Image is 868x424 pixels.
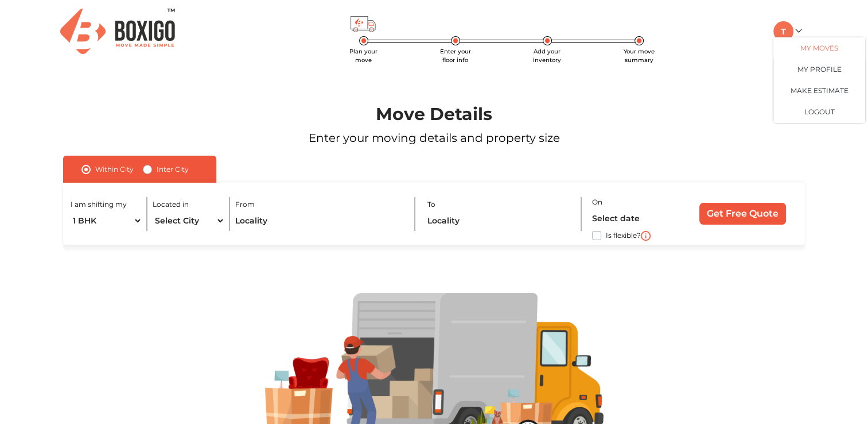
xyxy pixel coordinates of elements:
[71,199,127,210] label: I am shifting my
[624,48,655,64] span: Your move summary
[427,199,435,210] label: To
[699,203,786,225] input: Get Free Quote
[773,80,865,101] a: Make Estimate
[95,163,134,176] label: Within City
[427,211,573,231] input: Locality
[235,199,255,210] label: From
[606,229,641,241] label: Is flexible?
[157,163,189,176] label: Inter City
[773,37,865,59] a: My Moves
[592,197,602,207] label: On
[440,48,471,64] span: Enter your floor info
[60,9,175,54] img: Boxigo
[773,59,865,80] a: My Profile
[773,102,865,123] button: LOGOUT
[349,48,377,64] span: Plan your move
[35,104,834,125] h1: Move Details
[153,199,189,210] label: Located in
[533,48,561,64] span: Add your inventory
[592,209,678,229] input: Select date
[235,211,405,231] input: Locality
[35,129,834,147] p: Enter your moving details and property size
[641,231,651,241] img: i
